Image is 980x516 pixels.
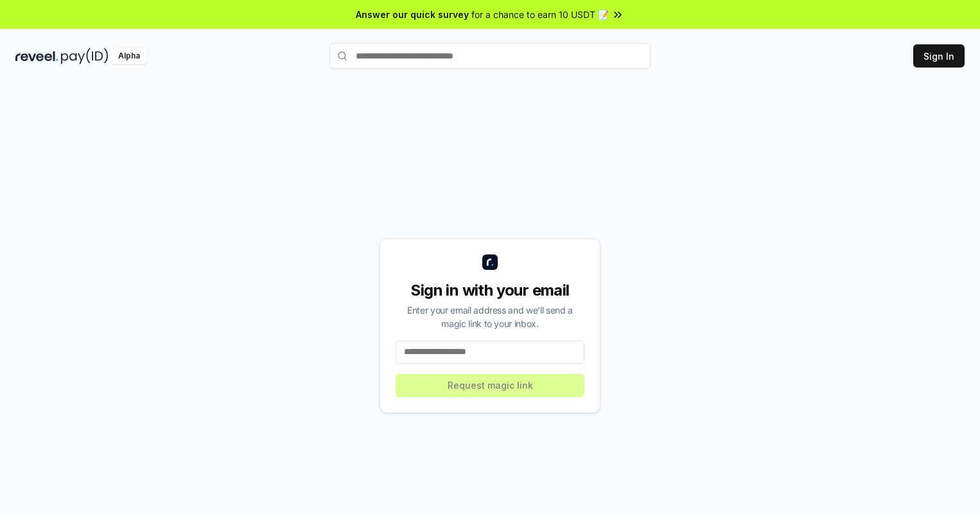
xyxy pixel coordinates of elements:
img: pay_id [61,48,109,64]
img: reveel_dark [15,48,58,64]
div: Alpha [111,48,147,64]
span: for a chance to earn 10 USDT 📝 [471,8,609,21]
button: Sign In [913,44,965,67]
div: Enter your email address and we’ll send a magic link to your inbox. [396,303,584,330]
span: Answer our quick survey [356,8,469,21]
div: Sign in with your email [396,280,584,301]
img: logo_small [482,254,498,270]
